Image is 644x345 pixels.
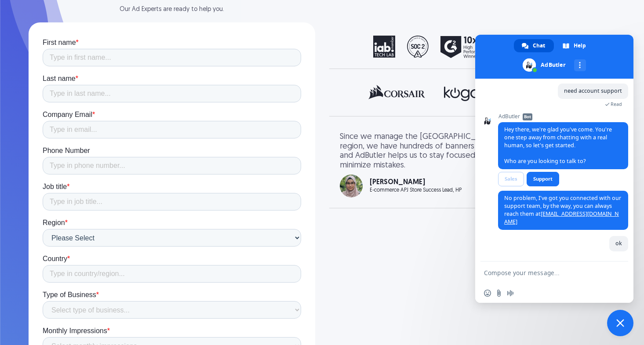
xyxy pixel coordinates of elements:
div: Help [555,39,595,52]
span: Chat [533,39,545,52]
span: Hey there, we're glad you've come. You're one step away from chatting with a real human, so let's... [504,126,612,165]
div: carousel [340,132,517,197]
div: carousel [340,85,517,105]
span: ok [615,240,622,247]
div: Our Ad Experts are ready to help you. [29,7,315,13]
div: Since we manage the [GEOGRAPHIC_DATA] region, we have hundreds of banners to maintain and AdButle... [340,132,517,170]
div: carousel [340,36,517,58]
div: 3 of 3 [340,132,517,197]
span: No problem, I've got you connected with our support team, by the way, you can always reach them at [504,194,621,225]
span: Help [574,39,586,52]
div: Close chat [607,310,633,336]
div: More channels [574,59,586,71]
div: previous slide [340,132,375,197]
a: [EMAIL_ADDRESS][DOMAIN_NAME] [504,210,619,225]
span: Read [611,101,622,107]
div: 2 of 3 [340,85,517,103]
div: E-commerce APJ Store Success Lead, HP [370,188,462,193]
div: 1 of 2 [340,36,517,58]
span: need account support [564,87,622,94]
span: Bot [523,113,532,120]
div: [PERSON_NAME] [370,179,462,186]
span: Send a file [495,290,502,297]
div: previous slide [340,85,375,105]
span: Insert an emoji [484,290,491,297]
span: Audio message [507,290,514,297]
textarea: Compose your message... [484,269,605,277]
div: Chat [514,39,554,52]
span: AdButler [498,113,628,120]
